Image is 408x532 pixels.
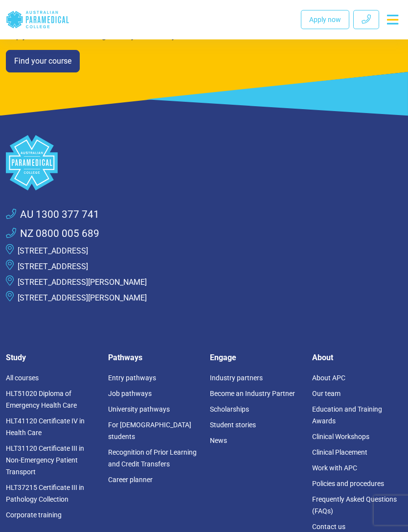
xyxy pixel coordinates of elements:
[210,421,256,429] a: Student stories
[6,390,77,410] a: HLT51020 Diploma of Emergency Health Care
[108,406,170,414] a: University pathways
[312,374,345,382] a: About APC
[18,247,88,256] a: [STREET_ADDRESS]
[6,484,84,504] a: HLT37215 Certificate III in Pathology Collection
[210,353,300,363] h5: Engage
[210,390,295,398] a: Become an Industry Partner
[6,445,84,476] a: HLT31120 Certificate III in Non-Emergency Patient Transport
[6,50,80,73] a: Find your course
[6,208,99,223] a: AU 1300 377 741
[108,476,153,484] a: Career planner
[6,417,85,437] a: HLT41120 Certificate IV in Health Care
[6,227,99,242] a: NZ 0800 005 689
[108,353,199,363] h5: Pathways
[210,406,249,414] a: Scholarships
[312,464,357,472] a: Work with APC
[6,353,96,363] h5: Study
[108,421,191,441] a: For [DEMOGRAPHIC_DATA] students
[18,278,147,287] a: [STREET_ADDRESS][PERSON_NAME]
[6,4,69,36] a: Australian Paramedical College
[108,374,156,382] a: Entry pathways
[383,11,402,28] button: Toggle navigation
[18,262,88,272] a: [STREET_ADDRESS]
[6,136,402,191] a: Space
[301,10,349,29] a: Apply now
[312,496,397,515] a: Frequently Asked Questions (FAQs)
[108,390,152,398] a: Job pathways
[210,437,227,445] a: News
[210,374,263,382] a: Industry partners
[312,390,340,398] a: Our team
[312,433,369,441] a: Clinical Workshops
[6,511,62,519] a: Corporate training
[312,353,403,363] h5: About
[312,449,367,457] a: Clinical Placement
[312,523,345,531] a: Contact us
[312,480,384,488] a: Policies and procedures
[312,406,382,425] a: Education and Training Awards
[108,449,197,468] a: Recognition of Prior Learning and Credit Transfers
[18,294,147,303] a: [STREET_ADDRESS][PERSON_NAME]
[6,374,39,382] a: All courses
